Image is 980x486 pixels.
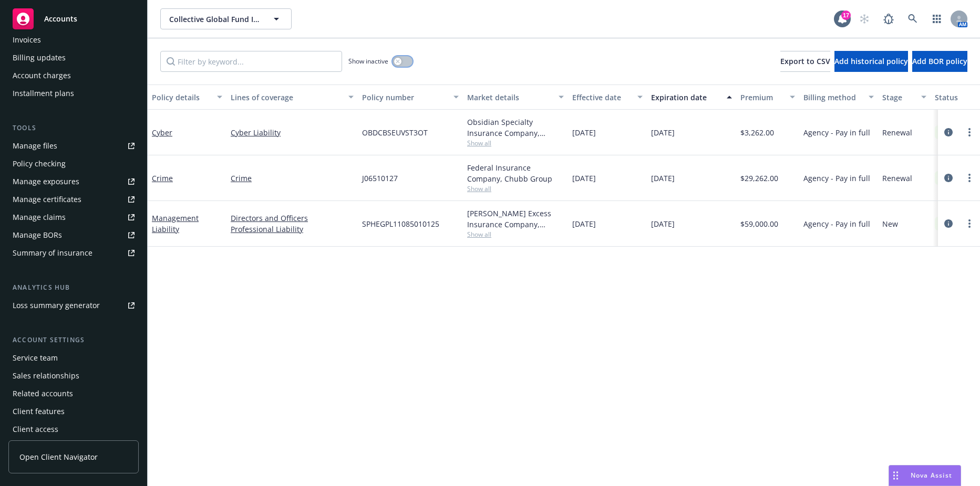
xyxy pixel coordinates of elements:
button: Effective date [568,84,647,110]
span: Agency - Pay in full [803,173,870,184]
a: Manage exposures [8,173,139,190]
div: Effective date [572,92,631,103]
a: Summary of insurance [8,245,139,261]
span: J06510127 [362,173,398,184]
a: Accounts [8,4,139,34]
button: Billing method [799,84,878,110]
span: SPHEGPL11085010125 [362,218,439,229]
div: Client access [13,421,58,438]
a: Account charges [8,67,139,84]
a: more [963,126,976,139]
div: Manage exposures [13,173,79,190]
button: Expiration date [647,84,736,110]
div: Installment plans [13,85,74,102]
a: Report a Bug [878,8,899,29]
span: Add BOR policy [912,56,967,66]
a: Directors and Officers [231,213,354,224]
div: Account settings [8,335,139,345]
span: Renewal [882,127,912,138]
div: Manage claims [13,209,66,226]
span: [DATE] [572,173,596,184]
div: Loss summary generator [13,297,100,314]
div: Tools [8,123,139,133]
a: Related accounts [8,385,139,402]
a: Policy checking [8,155,139,172]
span: Agency - Pay in full [803,127,870,138]
span: New [882,218,898,229]
span: Show all [467,139,564,147]
span: Export to CSV [780,56,830,66]
span: $59,000.00 [740,218,778,229]
a: Cyber Liability [231,127,354,138]
a: circleInformation [942,172,955,184]
a: Client access [8,421,139,438]
div: Service team [13,350,58,366]
a: more [963,172,976,184]
span: Open Client Navigator [19,451,98,462]
a: Installment plans [8,85,139,102]
a: circleInformation [942,126,955,139]
span: Show inactive [348,57,388,66]
div: Federal Insurance Company, Chubb Group [467,162,564,184]
div: Expiration date [651,92,720,103]
button: Policy number [358,84,463,110]
input: Filter by keyword... [160,51,342,72]
button: Add BOR policy [912,51,967,72]
div: Manage files [13,138,57,154]
a: Manage certificates [8,191,139,208]
span: [DATE] [651,173,675,184]
a: Professional Liability [231,224,354,235]
div: Lines of coverage [231,92,342,103]
div: Market details [467,92,552,103]
span: [DATE] [651,127,675,138]
span: OBDCBSEUVST3OT [362,127,428,138]
a: Search [902,8,923,29]
button: Stage [878,84,931,110]
a: Billing updates [8,49,139,66]
div: [PERSON_NAME] Excess Insurance Company, [PERSON_NAME] Insurance Group, CRC Group [467,208,564,230]
span: $3,262.00 [740,127,774,138]
a: Crime [152,173,173,183]
span: Show all [467,230,564,239]
a: Start snowing [854,8,875,29]
div: 17 [841,10,851,20]
a: Sales relationships [8,367,139,384]
button: Lines of coverage [226,84,358,110]
span: Show all [467,184,564,193]
span: Renewal [882,173,912,184]
span: Accounts [44,15,77,23]
div: Related accounts [13,385,73,402]
span: Agency - Pay in full [803,218,870,229]
div: Invoices [13,31,41,48]
a: Management Liability [152,213,199,234]
a: Loss summary generator [8,297,139,314]
span: Collective Global Fund I GP, LLC and Collective Global Fund I GP, L.P. [169,14,260,25]
button: Market details [463,84,568,110]
a: Client features [8,403,139,420]
div: Analytics hub [8,282,139,293]
a: Switch app [926,8,947,29]
span: [DATE] [572,127,596,138]
div: Premium [740,92,783,103]
span: Nova Assist [911,471,952,480]
div: Stage [882,92,915,103]
a: more [963,217,976,230]
button: Policy details [148,84,226,110]
div: Policy number [362,92,447,103]
a: Manage claims [8,209,139,226]
span: [DATE] [572,218,596,229]
div: Policy checking [13,155,66,172]
span: $29,262.00 [740,173,778,184]
div: Policy details [152,92,211,103]
div: Manage BORs [13,227,62,244]
button: Export to CSV [780,51,830,72]
button: Add historical policy [834,51,908,72]
a: Crime [231,173,354,184]
div: Drag to move [889,466,902,485]
span: Add historical policy [834,56,908,66]
div: Billing method [803,92,862,103]
a: circleInformation [942,217,955,230]
div: Billing updates [13,49,66,66]
div: Manage certificates [13,191,81,208]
